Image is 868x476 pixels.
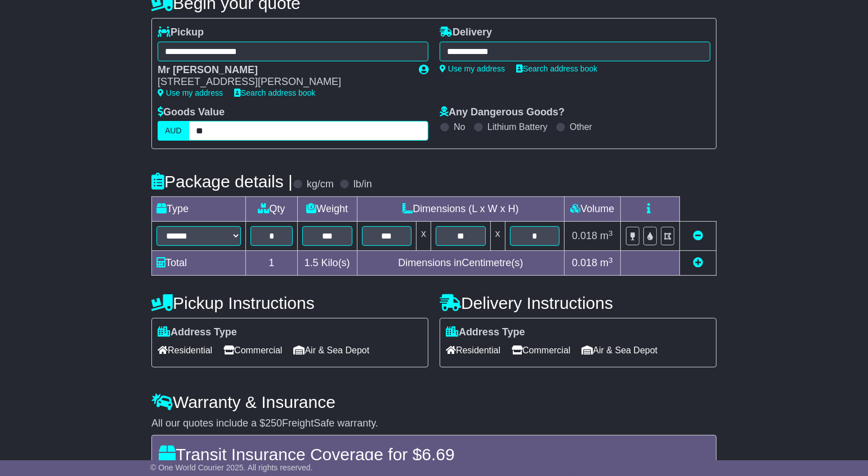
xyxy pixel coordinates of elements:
[564,197,620,222] td: Volume
[307,178,334,191] label: kg/cm
[582,342,658,359] span: Air & Sea Depot
[294,342,370,359] span: Air & Sea Depot
[305,257,319,268] span: 1.5
[151,393,717,411] h4: Warranty & Insurance
[570,122,592,132] label: Other
[158,121,189,141] label: AUD
[297,251,357,276] td: Kilo(s)
[487,122,548,132] label: Lithium Battery
[158,326,237,339] label: Address Type
[440,106,565,119] label: Any Dangerous Goods?
[422,445,454,464] span: 6.69
[158,76,408,88] div: [STREET_ADDRESS][PERSON_NAME]
[454,122,465,132] label: No
[516,64,597,73] a: Search address book
[357,251,564,276] td: Dimensions in Centimetre(s)
[572,257,597,268] span: 0.018
[600,257,613,268] span: m
[158,342,212,359] span: Residential
[357,197,564,222] td: Dimensions (L x W x H)
[446,326,525,339] label: Address Type
[158,106,225,119] label: Goods Value
[609,229,613,237] sup: 3
[600,230,613,241] span: m
[152,251,246,276] td: Total
[572,230,597,241] span: 0.018
[151,294,428,312] h4: Pickup Instructions
[265,417,282,429] span: 250
[446,342,500,359] span: Residential
[151,172,293,191] h4: Package details |
[512,342,570,359] span: Commercial
[158,26,204,39] label: Pickup
[354,178,372,191] label: lb/in
[246,197,298,222] td: Qty
[151,417,717,430] div: All our quotes include a $ FreightSafe warranty.
[440,294,717,312] h4: Delivery Instructions
[159,445,709,464] h4: Transit Insurance Coverage for $
[693,257,703,268] a: Add new item
[693,230,703,241] a: Remove this item
[158,64,408,77] div: Mr [PERSON_NAME]
[152,197,246,222] td: Type
[609,256,613,264] sup: 3
[440,64,505,73] a: Use my address
[150,463,313,472] span: © One World Courier 2025. All rights reserved.
[490,222,505,251] td: x
[158,88,223,97] a: Use my address
[223,342,282,359] span: Commercial
[297,197,357,222] td: Weight
[417,222,431,251] td: x
[246,251,298,276] td: 1
[440,26,492,39] label: Delivery
[234,88,315,97] a: Search address book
